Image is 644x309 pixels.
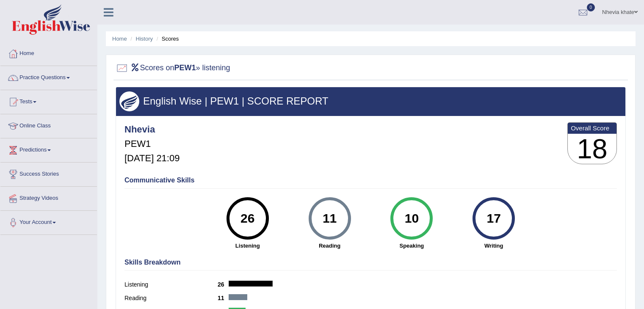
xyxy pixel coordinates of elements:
[232,201,263,236] div: 26
[571,124,614,132] b: Overall Score
[0,90,97,111] a: Tests
[0,114,97,135] a: Online Class
[314,201,345,236] div: 11
[174,63,196,72] b: PEW1
[0,163,97,184] a: Success Stories
[0,187,97,208] a: Strategy Videos
[124,294,218,303] label: Reading
[587,3,595,11] span: 0
[0,66,97,87] a: Practice Questions
[396,201,427,236] div: 10
[478,201,509,236] div: 17
[112,36,127,42] a: Home
[218,295,229,301] b: 11
[124,259,617,266] h4: Skills Breakdown
[124,177,617,184] h4: Communicative Skills
[124,280,218,289] label: Listening
[293,242,367,250] strong: Reading
[119,96,622,107] h3: English Wise | PEW1 | SCORE REPORT
[375,242,448,250] strong: Speaking
[124,139,180,149] h5: PEW1
[0,138,97,160] a: Predictions
[116,62,230,74] h2: Scores on » listening
[124,124,180,135] h4: Nhevia
[0,211,97,232] a: Your Account
[568,134,616,164] h3: 18
[457,242,531,250] strong: Writing
[155,35,179,43] li: Scores
[211,242,285,250] strong: Listening
[124,153,180,163] h5: [DATE] 21:09
[218,281,229,288] b: 26
[0,42,97,63] a: Home
[136,36,153,42] a: History
[119,91,139,111] img: wings.png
